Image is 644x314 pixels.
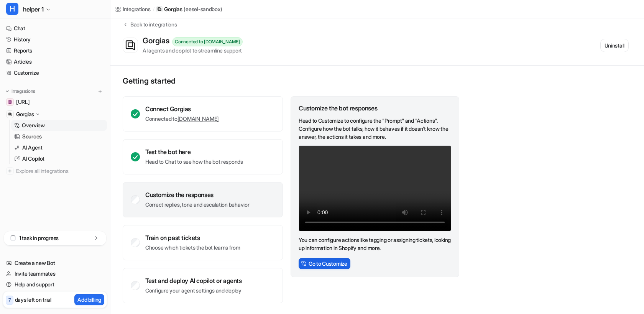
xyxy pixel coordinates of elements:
[6,167,14,175] img: explore all integrations
[16,110,34,118] p: Gorgias
[184,5,222,13] p: ( eesel-sandbox )
[299,117,451,141] p: Head to Customize to configure the "Prompt" and "Actions". Configure how the bot talks, how it be...
[11,88,35,94] p: Integrations
[23,4,44,15] span: helper 1
[123,38,138,53] img: Gorgias icon
[8,297,11,304] p: 7
[123,76,460,85] p: Getting started
[145,158,243,166] p: Head to Chat to see how the bot responds
[22,155,44,163] p: AI Copilot
[177,115,219,122] a: [DOMAIN_NAME]
[123,20,177,36] button: Back to integrations
[5,89,10,94] img: expand menu
[115,5,151,13] a: Integrations
[3,45,107,56] a: Reports
[3,23,107,34] a: Chat
[128,20,177,28] div: Back to integrations
[299,104,451,112] div: Customize the bot responses
[3,97,107,107] a: www.eesel.ai[URL]
[123,5,151,13] div: Integrations
[22,122,45,129] p: Overview
[172,37,243,46] div: Connected to [DOMAIN_NAME]
[145,148,243,156] div: Test the bot here
[74,294,104,305] button: Add billing
[97,89,103,94] img: menu_add.svg
[156,5,222,13] a: Gorgias(eesel-sandbox)
[15,296,51,304] p: days left on trial
[3,56,107,67] a: Articles
[301,261,306,266] img: CstomizeIcon
[22,133,42,140] p: Sources
[11,131,107,142] a: Sources
[22,144,43,151] p: AI Agent
[299,258,350,269] button: Go to Customize
[145,234,240,242] div: Train on past tickets
[145,244,240,252] p: Choose which tickets the bot learns from
[145,115,219,123] p: Connected to
[143,36,172,45] div: Gorgias
[3,34,107,45] a: History
[3,166,107,176] a: Explore all integrations
[145,201,249,209] p: Correct replies, tone and escalation behavior
[16,165,104,177] span: Explore all integrations
[3,268,107,279] a: Invite teammates
[145,105,219,113] div: Connect Gorgias
[145,191,249,199] div: Customize the responses
[3,67,107,78] a: Customize
[153,6,154,13] span: /
[8,100,12,104] img: www.eesel.ai
[143,46,243,54] div: AI agents and copilot to streamline support
[299,145,451,231] video: Your browser does not support the video tag.
[11,120,107,131] a: Overview
[3,258,107,268] a: Create a new Bot
[164,5,182,13] p: Gorgias
[16,98,30,106] span: [URL]
[600,39,629,52] button: Uninstall
[6,3,18,15] span: H
[3,279,107,290] a: Help and support
[145,277,242,284] div: Test and deploy AI copilot or agents
[145,287,242,294] p: Configure your agent settings and deploy
[19,234,59,242] p: 1 task in progress
[8,112,12,117] img: Gorgias
[77,296,101,304] p: Add billing
[11,142,107,153] a: AI Agent
[299,236,451,252] p: You can configure actions like tagging or assigning tickets, looking up information in Shopify an...
[3,87,38,95] button: Integrations
[11,153,107,164] a: AI Copilot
